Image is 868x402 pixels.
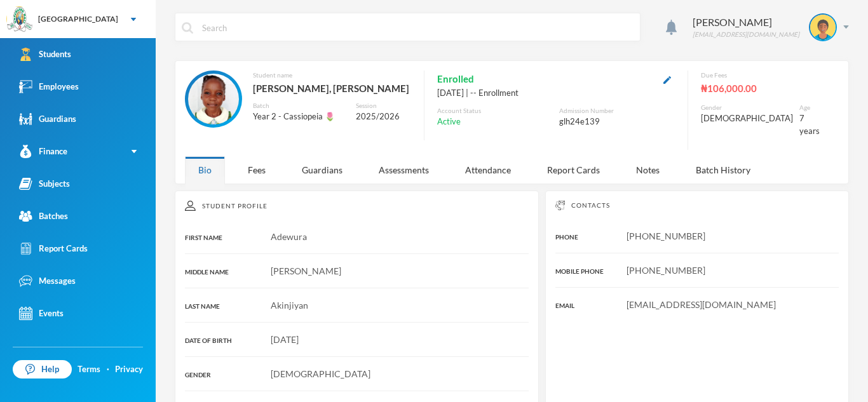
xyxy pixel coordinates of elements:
div: Student Profile [185,201,529,211]
span: Enrolled [437,70,474,87]
div: [EMAIL_ADDRESS][DOMAIN_NAME] [693,30,799,39]
div: Report Cards [19,242,88,255]
div: Messages [19,274,76,288]
span: [DATE] [271,334,299,345]
div: Contacts [555,201,839,210]
span: Adewura [271,231,307,242]
button: Edit [660,72,675,86]
div: · [107,363,109,376]
div: Gender [701,103,793,112]
div: Student name [253,70,411,80]
div: [PERSON_NAME] [693,15,799,30]
div: Batch [253,101,346,111]
div: Subjects [19,177,70,191]
div: [DATE] | -- Enrollment [437,87,675,100]
div: Session [356,101,411,111]
div: Assessments [365,156,442,184]
a: Privacy [115,363,143,376]
span: [DEMOGRAPHIC_DATA] [271,368,370,379]
div: Fees [234,156,279,184]
div: Notes [623,156,673,184]
div: 2025/2026 [356,111,411,123]
div: Events [19,307,64,320]
img: search [182,22,193,34]
a: Help [13,360,72,379]
div: Admission Number [559,106,675,116]
a: Terms [78,363,100,376]
span: [PHONE_NUMBER] [627,265,705,276]
div: glh24e139 [559,116,675,128]
div: Attendance [452,156,524,184]
div: Employees [19,80,79,93]
div: Age [799,103,820,112]
div: 7 years [799,112,820,137]
div: [GEOGRAPHIC_DATA] [38,13,118,25]
span: [PERSON_NAME] [271,265,341,276]
span: Akinjiyan [271,300,308,311]
span: Active [437,116,461,128]
img: STUDENT [188,74,239,124]
div: Guardians [19,112,76,126]
div: Account Status [437,106,553,116]
div: [PERSON_NAME], [PERSON_NAME] [253,80,411,97]
div: Bio [185,156,225,184]
div: Guardians [288,156,356,184]
div: [DEMOGRAPHIC_DATA] [701,112,793,125]
span: [PHONE_NUMBER] [627,231,705,241]
div: Students [19,48,71,61]
div: Year 2 - Cassiopeia 🌷 [253,111,346,123]
div: Batch History [682,156,764,184]
img: STUDENT [810,15,836,40]
input: Search [201,13,634,42]
div: Report Cards [534,156,613,184]
div: Due Fees [701,70,820,80]
div: ₦106,000.00 [701,80,820,97]
div: Finance [19,145,67,158]
div: Batches [19,210,68,223]
img: logo [7,7,32,32]
span: [EMAIL_ADDRESS][DOMAIN_NAME] [627,299,776,310]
